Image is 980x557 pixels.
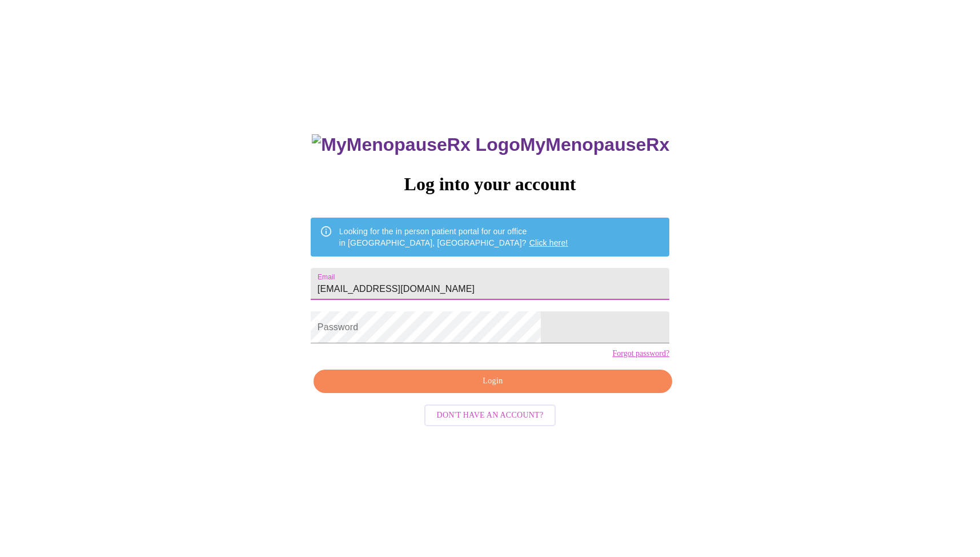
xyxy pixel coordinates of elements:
button: Don't have an account? [424,404,556,427]
a: Click here! [529,238,568,247]
h3: MyMenopauseRx [312,134,669,155]
button: Login [314,370,672,393]
a: Don't have an account? [421,409,559,419]
img: MyMenopauseRx Logo [312,134,520,155]
span: Don't have an account? [437,408,544,423]
a: Forgot password? [612,349,669,358]
span: Login [327,374,659,388]
div: Looking for the in person patient portal for our office in [GEOGRAPHIC_DATA], [GEOGRAPHIC_DATA]? [339,221,568,253]
h3: Log into your account [311,174,669,195]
